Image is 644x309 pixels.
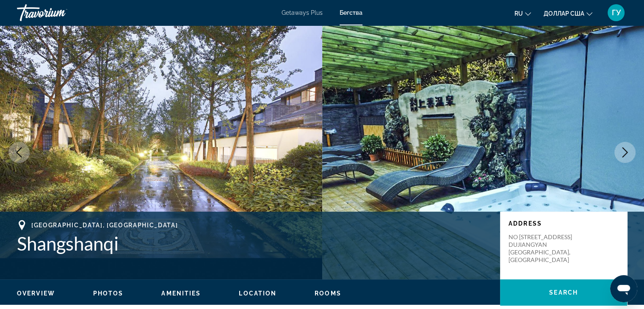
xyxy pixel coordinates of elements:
font: доллар США [544,10,584,17]
a: Травориум [17,2,102,24]
iframe: Кнопка для запуска окна сообщений [610,275,637,302]
button: Location [239,290,276,297]
p: NO [STREET_ADDRESS] DUJIANGYAN [GEOGRAPHIC_DATA], [GEOGRAPHIC_DATA] [509,233,576,264]
button: Rooms [315,290,341,297]
button: Изменить язык [514,7,531,19]
button: Search [500,279,627,306]
button: Изменить валюту [544,7,592,19]
button: Next image [614,142,636,163]
button: Amenities [161,290,201,297]
a: Бегства [340,9,362,16]
button: Overview [17,290,55,297]
button: Previous image [8,142,30,163]
button: Photos [93,290,124,297]
a: Getaways Plus [282,9,323,16]
font: ГУ [612,8,621,17]
span: [GEOGRAPHIC_DATA], [GEOGRAPHIC_DATA] [31,222,178,229]
font: ru [514,10,523,17]
span: Search [549,289,578,296]
button: Меню пользователя [605,4,627,22]
h1: Shangshanqi [17,232,492,254]
p: Address [509,220,619,227]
